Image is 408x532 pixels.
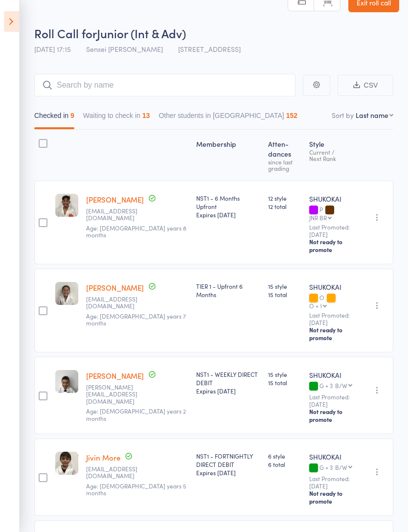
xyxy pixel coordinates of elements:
input: Search by name [34,74,295,96]
div: Atten­dances [264,134,305,176]
div: 13 [142,112,150,119]
div: B/W [335,464,347,470]
small: kinjalrmore@gmail.com [86,465,150,480]
div: SHUKOKAI [309,282,354,292]
span: Age: [DEMOGRAPHIC_DATA] years 2 months [86,407,186,422]
div: 152 [286,112,297,119]
div: TIER 1 - Upfront 6 Months [196,282,260,299]
button: CSV [338,75,393,96]
div: O + 1 [309,302,322,309]
div: SHUKOKAI [309,370,354,380]
div: JNR BR [309,214,327,221]
span: 6 total [268,460,301,468]
div: Not ready to promote [309,489,354,505]
div: Expires [DATE] [196,210,260,219]
div: 9 [70,112,74,119]
div: Not ready to promote [309,408,354,423]
img: image1625646777.png [55,452,78,475]
div: Membership [192,134,264,176]
div: NST1 - FORTNIGHTLY DIRECT DEBIT [196,452,260,477]
span: Age: [DEMOGRAPHIC_DATA] years 7 months [86,312,186,327]
img: image1614663949.png [55,370,78,393]
button: Checked in9 [34,107,74,129]
a: [PERSON_NAME] [86,370,144,381]
div: G + 3 [309,382,354,391]
div: Not ready to promote [309,326,354,342]
div: SHUKOKAI [309,194,354,204]
a: [PERSON_NAME] [86,282,144,293]
div: since last grading [268,159,301,171]
label: Sort by [332,110,354,120]
div: P [309,206,354,221]
span: Age: [DEMOGRAPHIC_DATA] years 8 months [86,224,186,239]
img: image1679984659.png [55,194,78,217]
span: 6 style [268,452,301,460]
a: [PERSON_NAME] [86,194,144,205]
span: Age: [DEMOGRAPHIC_DATA] years 5 months [86,482,186,497]
a: Jivin More [86,452,120,463]
span: 15 total [268,378,301,387]
small: Last Promoted: [DATE] [309,312,354,326]
small: Last Promoted: [DATE] [309,393,354,408]
span: Junior (Int & Adv) [97,25,186,41]
button: Other students in [GEOGRAPHIC_DATA]152 [159,107,297,129]
div: G + 3 [309,464,354,472]
div: O [309,294,354,309]
div: B/W [335,382,347,389]
small: Last Promoted: [DATE] [309,475,354,489]
div: Not ready to promote [309,238,354,254]
div: Expires [DATE] [196,387,260,395]
button: Waiting to check in13 [83,107,150,129]
div: SHUKOKAI [309,452,354,462]
span: 15 style [268,370,301,378]
div: Current / Next Rank [309,149,354,162]
span: 12 total [268,202,301,210]
img: image1673934742.png [55,282,78,305]
div: NST1 - WEEKLY DIRECT DEBIT [196,370,260,395]
small: el_ies_ay@hotmail.com [86,296,150,310]
span: Roll Call for [34,25,97,41]
span: 12 style [268,194,301,202]
span: [STREET_ADDRESS] [178,44,241,54]
div: NST1 - 6 Months Upfront [196,194,260,219]
div: Style [305,134,358,176]
small: Katgalang@hotmail.com [86,208,150,222]
span: [DATE] 17:15 [34,44,71,54]
div: Last name [356,110,388,120]
span: 15 style [268,282,301,290]
small: joan.niva@yahoo.com [86,384,150,405]
div: Expires [DATE] [196,468,260,477]
span: Sensei [PERSON_NAME] [86,44,163,54]
small: Last Promoted: [DATE] [309,224,354,238]
span: 15 total [268,290,301,299]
